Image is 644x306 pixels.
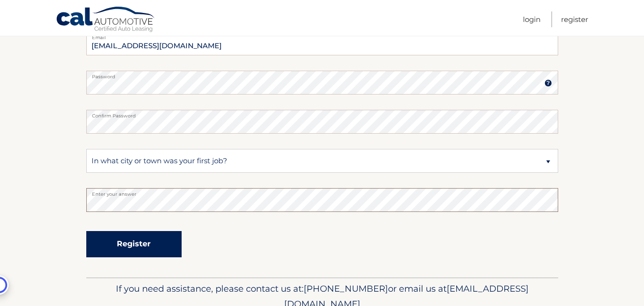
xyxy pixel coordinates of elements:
[86,32,558,55] input: Email
[86,188,558,196] label: Enter your answer
[561,11,588,27] a: Register
[86,231,182,257] button: Register
[86,110,558,117] label: Confirm Password
[523,11,541,27] a: Login
[544,79,552,87] img: tooltip.svg
[56,6,156,34] a: Cal Automotive
[304,283,388,294] span: [PHONE_NUMBER]
[86,71,558,78] label: Password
